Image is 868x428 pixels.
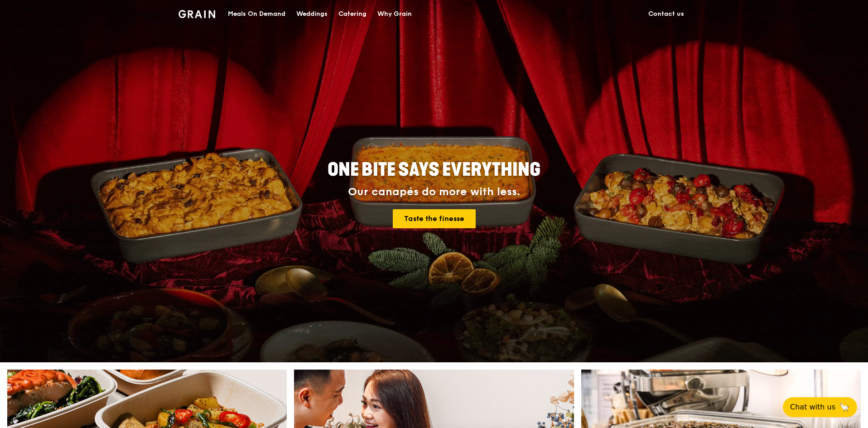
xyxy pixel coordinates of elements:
div: Our canapés do more with less. [271,186,597,198]
a: Contact us [643,0,690,28]
span: ONE BITE SAYS EVERYTHING [328,159,540,181]
span: 🦙 [839,402,850,413]
div: Meals On Demand [228,0,285,28]
a: Why Grain [372,0,417,28]
div: Catering [338,0,366,28]
button: Chat with us🦙 [783,397,857,417]
div: Weddings [296,0,328,28]
img: Grain [178,10,215,18]
div: Why Grain [377,0,412,28]
a: Catering [333,0,372,28]
a: Taste the finesse [393,209,476,228]
a: Weddings [291,0,333,28]
span: Chat with us [790,402,835,413]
